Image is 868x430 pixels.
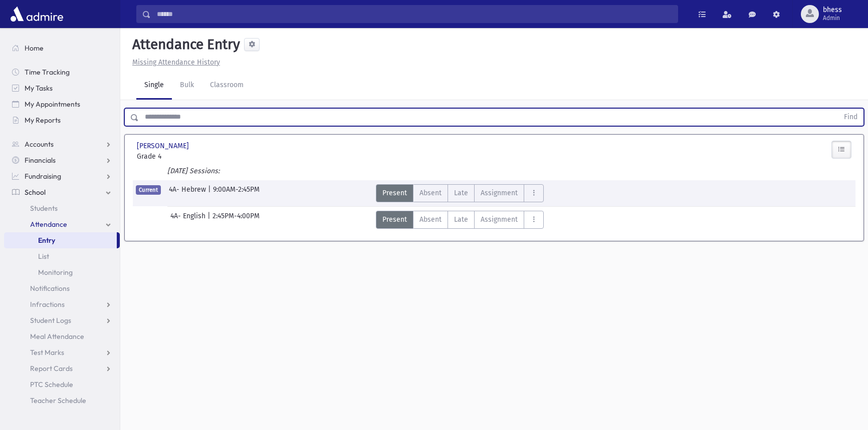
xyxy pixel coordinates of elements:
a: Financials [4,152,120,168]
a: List [4,248,120,264]
a: Home [4,40,120,56]
span: | [207,211,212,229]
span: Assignment [481,188,518,198]
span: My Reports [25,116,61,125]
span: 4A- English [170,211,207,229]
h5: Attendance Entry [128,36,240,53]
a: Classroom [202,72,252,100]
span: Infractions [30,300,65,309]
span: | [208,184,213,202]
a: My Tasks [4,80,120,96]
div: AttTypes [376,211,544,229]
a: Meal Attendance [4,328,120,344]
a: Single [136,72,172,100]
span: Home [25,44,44,53]
a: Monitoring [4,264,120,280]
a: Missing Attendance History [128,58,220,67]
span: 4A- Hebrew [169,184,208,202]
span: School [25,188,46,197]
img: AdmirePro [8,4,66,24]
span: Teacher Schedule [30,396,86,405]
a: Notifications [4,280,120,296]
span: Notifications [30,284,70,293]
span: 2:45PM-4:00PM [212,211,260,229]
span: Fundraising [25,172,61,181]
a: Bulk [172,72,202,100]
span: Attendance [30,220,67,229]
span: My Tasks [25,84,53,93]
a: Accounts [4,136,120,152]
span: Time Tracking [25,68,70,77]
a: My Reports [4,112,120,128]
a: Student Logs [4,312,120,328]
button: Find [838,109,863,126]
a: Time Tracking [4,64,120,80]
span: Students [30,204,58,213]
i: [DATE] Sessions: [167,167,220,175]
span: Absent [419,214,442,225]
div: AttTypes [376,184,544,202]
a: Attendance [4,216,120,232]
a: Students [4,200,120,216]
a: Infractions [4,296,120,312]
a: Entry [4,232,117,248]
span: Student Logs [30,316,71,325]
a: My Appointments [4,96,120,112]
span: Late [454,188,468,198]
span: Absent [419,188,442,198]
a: School [4,184,120,200]
span: Assignment [481,214,518,225]
span: Current [136,185,161,195]
u: Missing Attendance History [132,58,220,67]
span: Financials [25,156,56,165]
a: Teacher Schedule [4,392,120,408]
a: Test Marks [4,344,120,360]
span: Grade 4 [137,151,248,162]
span: Present [382,214,407,225]
span: Late [454,214,468,225]
span: Test Marks [30,348,64,357]
span: Present [382,188,407,198]
span: bhess [823,6,842,14]
span: PTC Schedule [30,380,73,389]
span: Accounts [25,140,54,149]
span: [PERSON_NAME] [137,141,191,151]
span: List [38,252,49,261]
input: Search [151,5,678,23]
a: Fundraising [4,168,120,184]
a: PTC Schedule [4,376,120,392]
span: Monitoring [38,268,73,277]
span: Report Cards [30,364,73,373]
a: Report Cards [4,360,120,376]
span: My Appointments [25,100,80,109]
span: Admin [823,14,842,22]
span: Entry [38,236,55,245]
span: Meal Attendance [30,332,84,341]
span: 9:00AM-2:45PM [213,184,260,202]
